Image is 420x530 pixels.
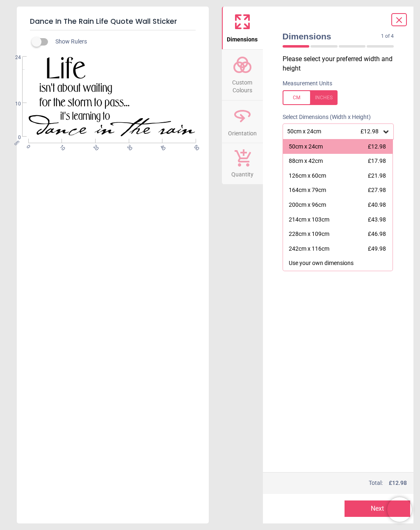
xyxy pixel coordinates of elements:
iframe: Brevo live chat [387,497,412,522]
span: 1 of 4 [381,33,394,40]
span: cm [13,139,21,146]
span: 0 [25,144,30,149]
span: 24 [5,54,21,61]
span: £40.98 [368,201,386,208]
span: 50 [192,144,197,149]
span: Quantity [231,167,253,179]
label: Select Dimensions (Width x Height) [276,113,371,121]
span: Dimensions [283,30,381,42]
div: 88cm x 42cm [289,157,323,165]
div: Total: [282,479,407,487]
div: 200cm x 96cm [289,201,326,209]
span: 20 [91,144,97,149]
span: 0 [5,134,21,141]
label: Measurement Units [283,80,332,88]
span: 10 [5,101,21,107]
span: £46.98 [368,231,386,237]
span: 10 [58,144,64,149]
span: Custom Colours [223,75,262,95]
span: £17.98 [368,158,386,164]
span: 40 [159,144,164,149]
span: 12.98 [392,480,407,486]
div: 242cm x 116cm [289,245,329,253]
span: £12.98 [361,128,379,135]
span: £49.98 [368,245,386,252]
span: £ [389,479,407,487]
button: Dimensions [222,7,263,49]
span: Orientation [228,126,257,138]
span: £43.98 [368,216,386,223]
div: 228cm x 109cm [289,230,329,238]
div: Use your own dimensions [289,259,354,267]
div: 126cm x 60cm [289,172,326,180]
h5: Dance In The Rain Life Quote Wall Sticker [30,13,196,30]
button: Orientation [222,101,263,143]
span: £12.98 [368,143,386,150]
div: 214cm x 103cm [289,216,329,224]
span: 30 [125,144,130,149]
div: 164cm x 79cm [289,186,326,194]
span: Dimensions [227,32,258,44]
button: Quantity [222,143,263,184]
span: £21.98 [368,172,386,179]
div: Show Rulers [37,37,209,47]
span: £27.98 [368,187,386,193]
button: Next [345,500,410,517]
button: Custom Colours [222,50,263,100]
p: Please select your preferred width and height [283,55,401,73]
div: 50cm x 24cm [289,143,323,151]
div: 50cm x 24cm [286,128,382,135]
